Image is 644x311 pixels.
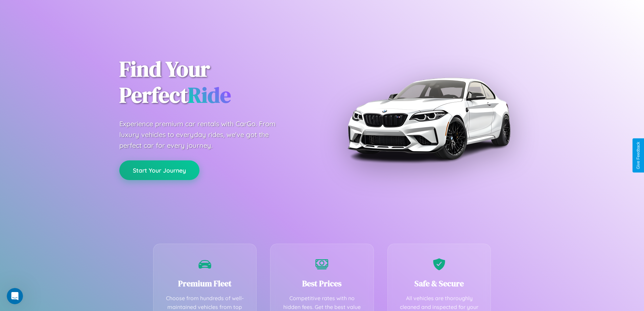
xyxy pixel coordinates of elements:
h3: Premium Fleet [164,278,246,289]
button: Start Your Journey [119,160,199,180]
iframe: Intercom live chat [7,288,23,304]
p: Experience premium car rentals with CarGo. From luxury vehicles to everyday rides, we've got the ... [119,118,288,151]
h3: Best Prices [281,278,363,289]
img: Premium BMW car rental vehicle [344,34,513,203]
h1: Find Your Perfect [119,56,312,108]
h3: Safe & Secure [398,278,481,289]
span: Ride [188,80,231,110]
div: Give Feedback [636,142,641,169]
